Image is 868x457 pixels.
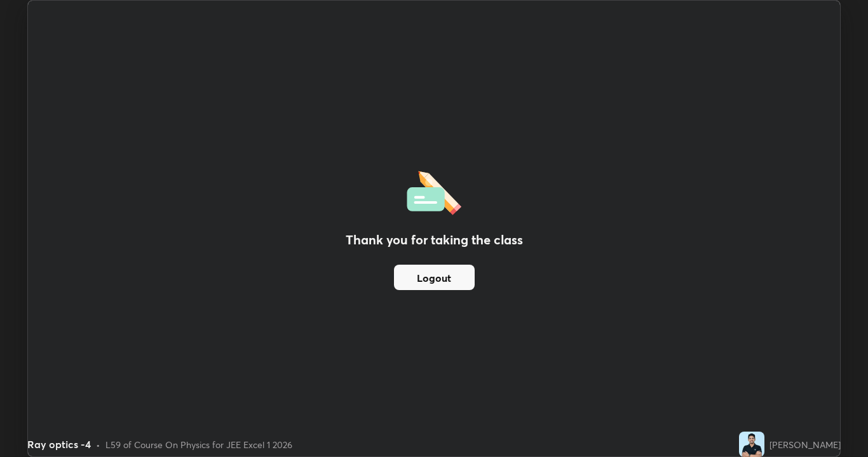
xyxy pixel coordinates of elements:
[394,265,475,290] button: Logout
[407,167,461,215] img: offlineFeedback.1438e8b3.svg
[96,438,100,451] div: •
[739,432,764,457] img: a8c2744b4dbf429fb825013d7c421360.jpg
[770,438,841,451] div: [PERSON_NAME]
[27,437,91,452] div: Ray optics -4
[346,230,523,249] h2: Thank you for taking the class
[105,438,292,451] div: L59 of Course On Physics for JEE Excel 1 2026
